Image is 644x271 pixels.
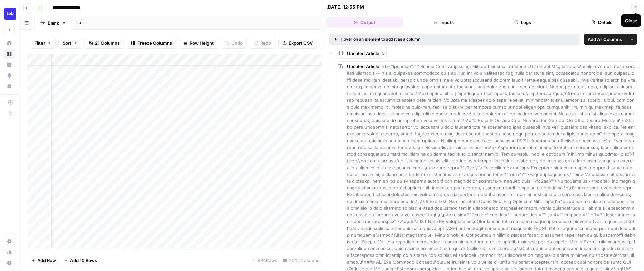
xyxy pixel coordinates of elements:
span: Undo [231,40,243,47]
button: Workspace: Lob [4,5,15,22]
span: Updated Article [347,64,379,69]
button: Add All Columns [584,34,626,45]
button: Redo [250,38,275,49]
a: Usage [4,247,15,258]
button: Details [564,17,640,28]
button: Inputs [406,17,482,28]
button: Sort [58,38,82,49]
span: Filter [34,40,45,47]
button: Freeze Columns [127,38,176,49]
span: Redo [260,40,271,47]
a: Settings [4,236,15,247]
span: 21 Columns [95,40,120,47]
img: Lob Logo [4,8,16,20]
button: Updated Article2 [336,48,387,59]
button: Output [326,17,403,28]
span: Export CSV [289,40,313,47]
a: Opportunities [4,70,15,81]
button: Help + Support [4,258,15,268]
div: [DATE] 12:55 PM [326,4,364,10]
div: 834 Rows [249,255,280,266]
button: Filter [30,38,56,49]
button: 21 Columns [85,38,124,49]
button: Add 10 Rows [60,255,101,266]
div: 20/21 Columns [280,255,322,266]
button: Export CSV [278,38,317,49]
span: Add All Columns [588,36,622,43]
div: Hover on an element to add it as a column [334,36,497,42]
span: Updated Article [347,50,379,57]
span: 2 [382,50,384,56]
div: Blank [48,20,59,26]
div: Close [625,17,637,24]
a: Your Data [4,81,15,92]
span: Sort [63,40,71,47]
button: Row Height [179,38,218,49]
a: Insights [4,59,15,70]
span: Row Height [189,40,214,47]
button: Logs [485,17,561,28]
button: Add Row [27,255,60,266]
button: Undo [221,38,247,49]
span: Freeze Columns [137,40,172,47]
a: Browse [4,49,15,59]
a: Blank [34,16,72,30]
a: Home [4,38,15,49]
span: Add Row [37,257,56,264]
span: Add 10 Rows [70,257,97,264]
